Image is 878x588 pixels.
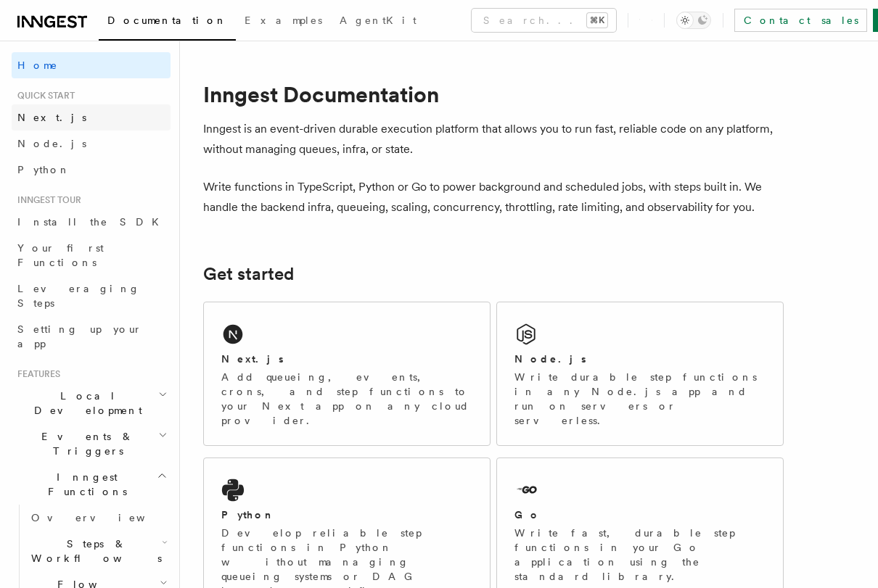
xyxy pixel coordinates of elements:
[12,383,171,423] button: Local Development
[12,52,171,78] a: Home
[496,302,784,446] a: Node.jsWrite durable step functions in any Node.js app and run on servers or serverless.
[12,131,171,157] a: Node.js
[17,58,58,73] span: Home
[17,216,168,228] span: Install the SDK
[587,13,607,28] kbd: ⌘K
[221,352,284,366] h2: Next.js
[340,15,417,26] span: AgentKit
[12,276,171,316] a: Leveraging Steps
[245,15,322,26] span: Examples
[12,470,157,499] span: Inngest Functions
[676,12,711,29] button: Toggle dark mode
[99,4,236,41] a: Documentation
[734,9,867,32] a: Contact sales
[203,81,784,107] h1: Inngest Documentation
[221,508,275,522] h2: Python
[17,112,86,123] span: Next.js
[331,4,425,39] a: AgentKit
[12,389,158,418] span: Local Development
[472,9,616,32] button: Search...⌘K
[12,90,75,102] span: Quick start
[514,526,766,584] p: Write fast, durable step functions in your Go application using the standard library.
[17,164,70,175] span: Python
[514,370,766,428] p: Write durable step functions in any Node.js app and run on servers or serverless.
[514,352,586,366] h2: Node.js
[25,537,162,566] span: Steps & Workflows
[17,138,86,149] span: Node.js
[17,323,142,349] span: Setting up your app
[203,177,784,218] p: Write functions in TypeScript, Python or Go to power background and scheduled jobs, with steps bu...
[12,423,171,464] button: Events & Triggers
[221,370,472,428] p: Add queueing, events, crons, and step functions to your Next app on any cloud provider.
[12,104,171,131] a: Next.js
[107,15,227,26] span: Documentation
[12,235,171,276] a: Your first Functions
[25,531,171,571] button: Steps & Workflows
[12,368,60,380] span: Features
[12,316,171,357] a: Setting up your app
[12,429,158,458] span: Events & Triggers
[12,209,171,235] a: Install the SDK
[12,194,81,206] span: Inngest tour
[31,512,181,523] span: Overview
[514,508,541,522] h2: Go
[203,264,294,284] a: Get started
[203,302,491,446] a: Next.jsAdd queueing, events, crons, and step functions to your Next app on any cloud provider.
[17,283,140,309] span: Leveraging Steps
[12,464,171,505] button: Inngest Functions
[12,157,171,183] a: Python
[203,119,784,160] p: Inngest is an event-driven durable execution platform that allows you to run fast, reliable code ...
[236,4,331,39] a: Examples
[25,505,171,531] a: Overview
[17,242,104,268] span: Your first Functions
